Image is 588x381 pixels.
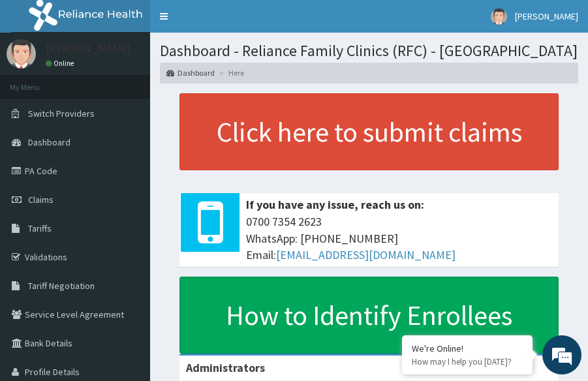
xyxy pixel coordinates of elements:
li: Here [216,67,244,78]
a: How to Identify Enrollees [179,277,559,354]
div: We're Online! [412,343,523,354]
span: 0700 7354 2623 WhatsApp: [PHONE_NUMBER] Email: [246,213,552,264]
a: Click here to submit claims [179,93,559,170]
span: Dashboard [28,136,70,148]
img: User Image [7,39,36,69]
span: Tariff Negotiation [28,280,95,292]
a: [EMAIL_ADDRESS][DOMAIN_NAME] [276,247,456,262]
span: Claims [28,194,54,206]
b: If you have any issue, reach us on: [246,197,424,212]
span: Tariffs [28,222,52,234]
a: Online [46,59,77,68]
a: Dashboard [166,67,215,78]
p: How may I help you today? [412,356,523,367]
h1: Dashboard - Reliance Family Clinics (RFC) - [GEOGRAPHIC_DATA] [160,42,578,59]
p: [PERSON_NAME] [46,42,131,54]
img: User Image [491,8,507,25]
b: Administrators [186,360,265,375]
span: Switch Providers [28,108,95,119]
span: [PERSON_NAME] [515,10,578,22]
